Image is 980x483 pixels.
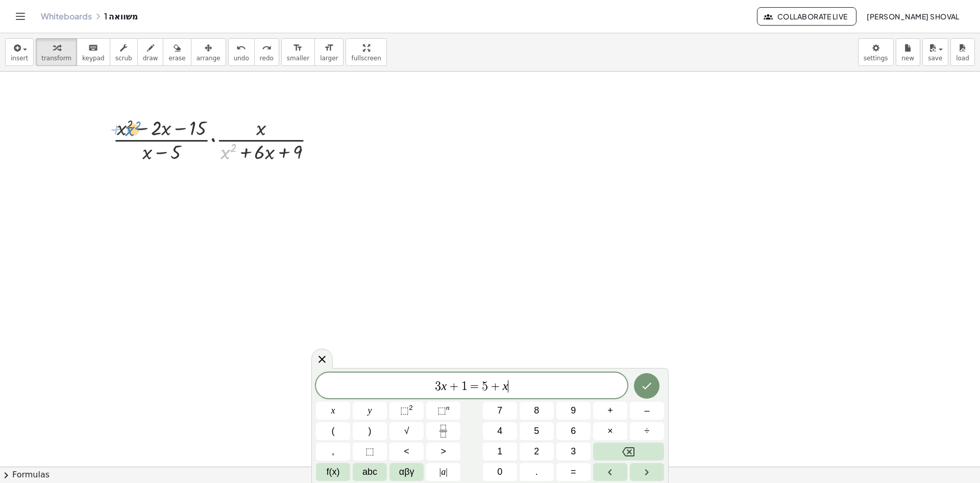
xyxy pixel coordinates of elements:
[362,465,377,479] span: abc
[535,465,538,479] span: .
[864,55,888,62] span: settings
[426,422,460,440] button: Fraction
[766,12,847,21] span: Collaborate Live
[77,38,110,66] button: keyboardkeypad
[316,463,350,481] button: Functions
[409,404,413,411] sup: 2
[316,402,350,420] button: x
[508,380,508,393] span: ​
[630,422,664,440] button: Divide
[867,12,960,21] span: [PERSON_NAME] Shoval
[571,404,576,418] span: 9
[556,443,591,461] button: 3
[426,443,460,461] button: Greater than
[630,463,664,481] button: Right arrow
[488,380,503,393] span: +
[435,380,441,393] span: 3
[368,404,372,418] span: y
[191,38,226,66] button: arrange
[607,404,613,418] span: +
[389,402,424,420] button: Squared
[115,55,132,62] span: scrub
[5,38,34,66] button: insert
[534,424,539,438] span: 5
[520,402,554,420] button: 8
[556,463,591,481] button: Equals
[41,55,71,62] span: transform
[331,404,335,418] span: x
[497,424,502,438] span: 4
[320,55,338,62] span: larger
[483,402,517,420] button: 7
[483,422,517,440] button: 4
[316,422,350,440] button: (
[497,445,502,458] span: 1
[324,42,334,54] i: format_size
[439,465,448,479] span: a
[327,465,340,479] span: f(x)
[757,7,856,26] button: Collaborate Live
[520,443,554,461] button: 2
[468,380,482,393] span: =
[950,38,975,66] button: load
[353,443,387,461] button: Placeholder
[482,380,488,393] span: 5
[404,424,409,438] span: √
[483,463,517,481] button: 0
[281,38,315,66] button: format_sizesmaller
[260,55,274,62] span: redo
[234,55,249,62] span: undo
[404,445,409,458] span: <
[437,405,446,416] span: ⬚
[316,443,350,461] button: ,
[644,404,649,418] span: –
[287,55,309,62] span: smaller
[503,379,508,393] var: x
[351,55,381,62] span: fullscreen
[262,42,272,54] i: redo
[630,402,664,420] button: Minus
[922,38,948,66] button: save
[896,38,920,66] button: new
[353,463,387,481] button: Alphabet
[353,402,387,420] button: y
[293,42,303,54] i: format_size
[400,405,409,416] span: ⬚
[36,38,77,66] button: transform
[520,463,554,481] button: .
[11,55,28,62] span: insert
[534,404,539,418] span: 8
[645,424,650,438] span: ÷
[88,42,98,54] i: keyboard
[520,422,554,440] button: 5
[440,445,446,458] span: >
[607,424,613,438] span: ×
[228,38,255,66] button: undoundo
[446,404,450,411] sup: n
[497,465,502,479] span: 0
[439,467,442,477] span: |
[389,463,424,481] button: Greek alphabet
[168,55,185,62] span: erase
[197,55,220,62] span: arrange
[859,7,968,26] button: [PERSON_NAME] Shoval
[556,422,591,440] button: 6
[314,38,344,66] button: format_sizelarger
[332,424,335,438] span: (
[41,11,92,21] a: Whiteboards
[441,379,447,393] var: x
[446,467,448,477] span: |
[556,402,591,420] button: 9
[332,445,334,458] span: ,
[389,422,424,440] button: Square root
[593,422,627,440] button: Times
[369,424,372,438] span: )
[461,380,468,393] span: 1
[928,55,942,62] span: save
[365,445,374,458] span: ⬚
[399,465,414,479] span: αβγ
[110,38,138,66] button: scrub
[82,55,105,62] span: keypad
[901,55,914,62] span: new
[634,373,659,399] button: Done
